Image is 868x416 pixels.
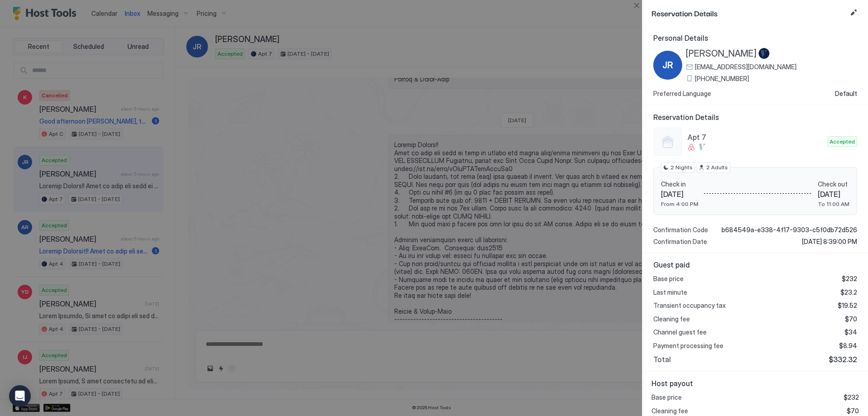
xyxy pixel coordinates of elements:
[818,180,849,188] span: Check out
[653,275,684,283] span: Base price
[695,63,797,71] span: [EMAIL_ADDRESS][DOMAIN_NAME]
[688,133,824,142] span: Apt 7
[845,315,857,323] span: $70
[686,48,757,59] span: [PERSON_NAME]
[651,7,846,19] span: Reservation Details
[662,58,673,72] span: JR
[651,379,859,388] span: Host payout
[839,342,857,350] span: $8.94
[838,301,857,310] span: $19.52
[9,385,31,407] div: Open Intercom Messenger
[661,190,698,199] span: [DATE]
[835,90,857,98] span: Default
[653,226,708,234] span: Confirmation Code
[818,190,849,199] span: [DATE]
[848,7,859,18] button: Edit reservation
[661,201,698,207] span: From 4:00 PM
[653,113,857,122] span: Reservation Details
[847,407,859,415] span: $70
[844,328,857,336] span: $34
[653,288,687,296] span: Last minute
[653,33,857,43] span: Personal Details
[706,163,728,172] span: 2 Adults
[653,342,723,350] span: Payment processing fee
[829,355,857,364] span: $332.32
[651,407,688,415] span: Cleaning fee
[653,238,707,246] span: Confirmation Date
[653,315,690,323] span: Cleaning fee
[722,226,857,234] span: b684549a-e338-4f17-9303-c5f0db72d526
[653,301,726,310] span: Transient occupancy tax
[653,90,711,98] span: Preferred Language
[840,288,857,296] span: $23.2
[842,275,857,283] span: $232
[653,260,857,269] span: Guest paid
[802,238,857,246] span: [DATE] 8:39:00 PM
[818,201,849,207] span: To 11:00 AM
[844,393,859,402] span: $232
[651,393,682,402] span: Base price
[695,75,749,83] span: [PHONE_NUMBER]
[661,180,698,188] span: Check in
[653,328,707,336] span: Channel guest fee
[670,163,693,172] span: 2 Nights
[830,138,855,146] span: Accepted
[653,355,671,364] span: Total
